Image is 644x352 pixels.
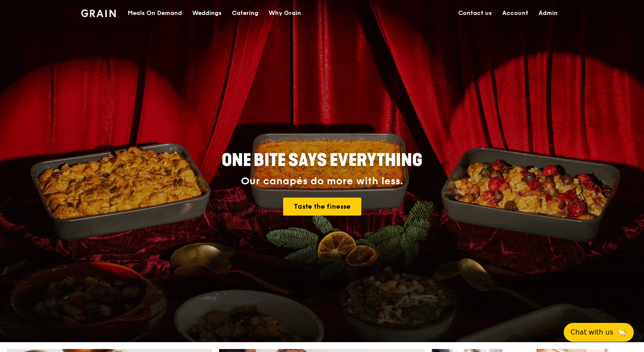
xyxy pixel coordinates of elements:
[283,198,361,216] a: Taste the finesse
[222,150,422,171] span: ONE BITE SAYS EVERYTHING
[187,0,227,26] a: Weddings
[533,0,563,26] a: Admin
[453,0,497,26] a: Contact us
[263,0,306,26] a: Why Grain
[227,0,263,26] a: Catering
[192,0,222,26] div: Weddings
[232,0,258,26] div: Catering
[497,0,533,26] a: Account
[168,175,476,187] div: Our canapés do more with less.
[571,327,613,337] span: Chat with us
[81,9,116,17] img: Grain
[269,0,301,26] div: Why Grain
[128,0,182,26] div: Meals On Demand
[564,323,634,342] button: Chat with us🦙
[617,327,627,337] span: 🦙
